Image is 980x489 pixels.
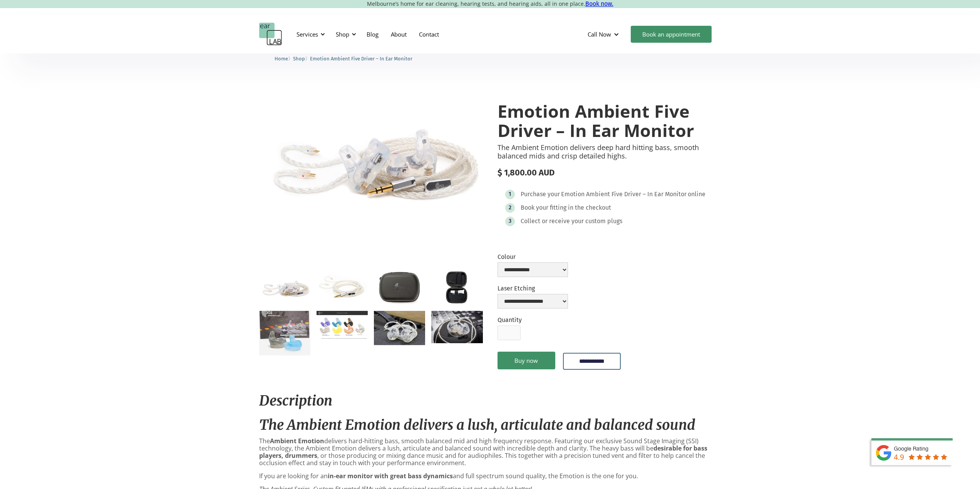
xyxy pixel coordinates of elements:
label: Colour [498,253,568,260]
a: open lightbox [259,271,310,305]
div: Emotion Ambient Five Driver – In Ear Monitor [561,190,687,198]
div: Shop [336,30,349,38]
li: 〉 [275,55,293,63]
span: Emotion Ambient Five Driver – In Ear Monitor [310,56,412,62]
a: Blog [360,23,385,45]
div: Call Now [581,23,627,46]
a: open lightbox [374,311,425,345]
a: Emotion Ambient Five Driver – In Ear Monitor [310,55,412,62]
a: Contact [413,23,445,45]
div: 3 [509,218,511,224]
em: The Ambient Emotion delivers a lush, articulate and balanced sound [259,416,695,434]
div: Purchase your [521,190,560,198]
a: open lightbox [431,311,482,343]
div: $ 1,800.00 AUD [498,168,721,178]
strong: Ambient Emotion [270,437,324,445]
a: home [259,23,282,46]
strong: desirable for bass players, drummers [259,444,707,460]
a: open lightbox [374,271,425,305]
a: Book an appointment [631,26,712,43]
span: Home [275,56,288,62]
div: Services [297,30,318,38]
div: Services [292,23,327,46]
a: open lightbox [259,311,310,355]
div: Shop [331,23,358,46]
a: open lightbox [317,311,368,339]
p: The Ambient Emotion delivers deep hard hitting bass, smooth balanced mids and crisp detailed highs. [498,144,721,160]
div: Book your fitting in the checkout [521,204,611,212]
div: 1 [509,191,511,197]
div: Call Now [588,30,611,38]
div: Collect or receive your custom plugs [521,217,622,225]
div: online [688,190,705,198]
a: open lightbox [317,271,368,303]
label: Laser Etching [498,285,568,292]
strong: in-ear monitor with great bass dynamics [328,472,453,480]
a: About [385,23,413,45]
span: Shop [293,56,305,62]
p: The delivers hard-hitting bass, smooth balanced mid and high frequency response. Featuring our ex... [259,437,721,467]
div: 2 [509,205,511,210]
em: Description [259,392,332,409]
a: open lightbox [259,86,483,235]
a: Buy now [498,352,555,369]
a: Home [275,55,288,62]
h1: Emotion Ambient Five Driver – In Ear Monitor [498,102,721,140]
a: Shop [293,55,305,62]
li: 〉 [293,55,310,63]
a: open lightbox [431,271,482,305]
label: Quantity [498,316,522,324]
p: If you are looking for an and full spectrum sound quality, the Emotion is the one for you. [259,472,721,480]
img: Emotion Ambient Five Driver – In Ear Monitor [259,86,483,235]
